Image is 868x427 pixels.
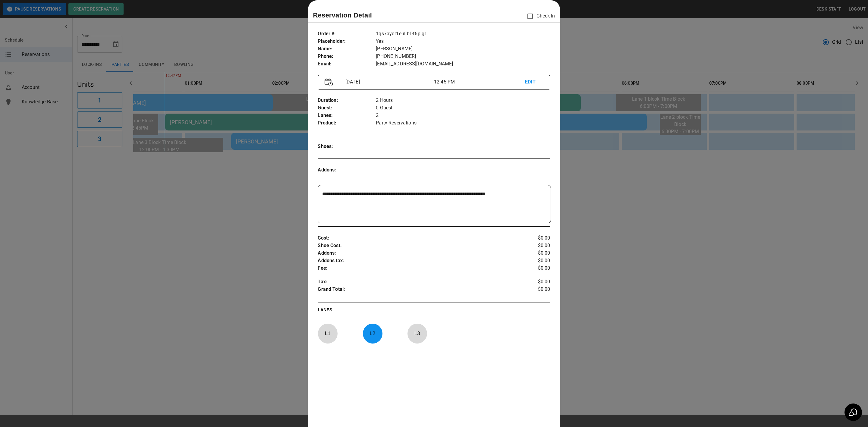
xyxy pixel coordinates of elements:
[318,30,376,38] p: Order # :
[343,78,434,86] p: [DATE]
[376,112,550,119] p: 2
[318,112,376,119] p: Lanes :
[511,257,550,265] p: $0.00
[511,234,550,242] p: $0.00
[318,242,511,250] p: Shoe Cost :
[524,10,555,23] p: Check In
[376,119,550,127] p: Party Reservations
[376,30,550,38] p: 1qs7aydr1euLbDf6pIg1
[511,250,550,257] p: $0.00
[318,38,376,45] p: Placeholder :
[318,97,376,104] p: Duration :
[363,326,382,341] p: L 2
[376,38,550,45] p: Yes
[318,265,511,272] p: Fee :
[376,97,550,104] p: 2 Hours
[434,78,525,86] p: 12:45 PM
[318,60,376,68] p: Email :
[318,45,376,53] p: Name :
[525,78,543,86] p: EDIT
[318,234,511,242] p: Cost :
[511,242,550,250] p: $0.00
[318,104,376,112] p: Guest :
[511,265,550,272] p: $0.00
[407,326,427,341] p: L 3
[376,104,550,112] p: 0 Guest
[325,78,333,86] img: Vector
[511,286,550,295] p: $0.00
[376,53,550,60] p: [PHONE_NUMBER]
[318,53,376,60] p: Phone :
[376,60,550,68] p: [EMAIL_ADDRESS][DOMAIN_NAME]
[318,257,511,265] p: Addons tax :
[318,119,376,127] p: Product :
[318,307,550,315] p: LANES
[318,250,511,257] p: Addons :
[318,143,376,150] p: Shoes :
[318,278,511,286] p: Tax :
[313,10,372,20] p: Reservation Detail
[376,45,550,53] p: [PERSON_NAME]
[318,326,338,341] p: L 1
[318,286,511,295] p: Grand Total :
[511,278,550,286] p: $0.00
[318,166,376,174] p: Addons :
